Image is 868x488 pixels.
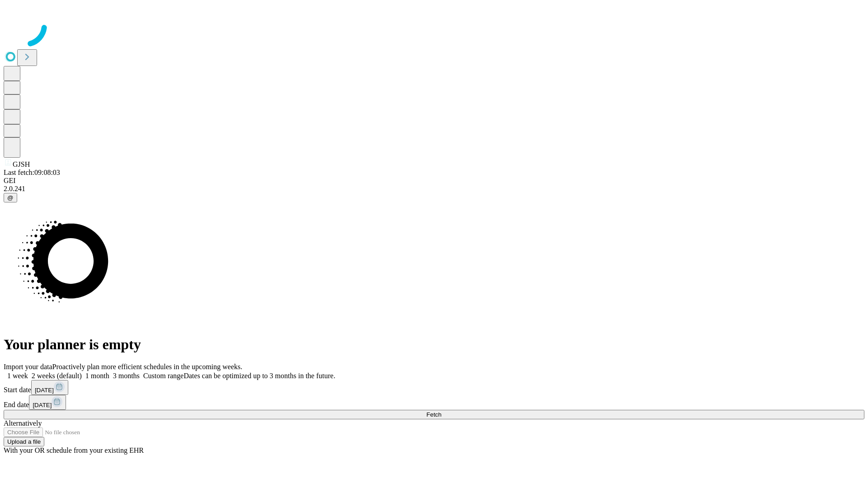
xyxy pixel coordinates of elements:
[32,372,82,380] span: 2 weeks (default)
[113,372,140,380] span: 3 months
[4,410,864,419] button: Fetch
[4,336,864,353] h1: Your planner is empty
[143,372,184,380] span: Custom range
[4,395,864,410] div: End date
[4,177,864,185] div: GEI
[4,193,17,202] button: @
[4,446,144,454] span: With your OR schedule from your existing EHR
[4,380,864,395] div: Start date
[33,402,52,408] span: [DATE]
[7,194,14,201] span: @
[31,380,68,395] button: [DATE]
[4,419,42,427] span: Alternatively
[4,437,44,446] button: Upload a file
[184,372,335,380] span: Dates can be optimized up to 3 months in the future.
[4,185,864,193] div: 2.0.241
[4,363,52,371] span: Import your data
[85,372,109,380] span: 1 month
[35,387,54,394] span: [DATE]
[29,395,66,410] button: [DATE]
[52,363,242,371] span: Proactively plan more efficient schedules in the upcoming weeks.
[7,372,28,380] span: 1 week
[426,411,441,418] span: Fetch
[4,169,60,176] span: Last fetch: 09:08:03
[13,160,30,168] span: GJSH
